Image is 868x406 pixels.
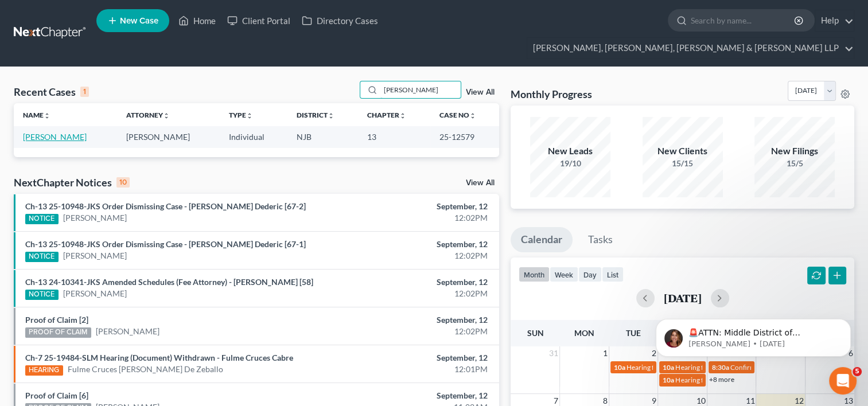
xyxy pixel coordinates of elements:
a: Proof of Claim [2] [25,315,88,325]
a: Proof of Claim [6] [25,391,88,400]
a: Chapterunfold_more [367,111,406,119]
td: NJB [287,126,358,147]
div: New Leads [530,145,610,158]
a: View All [466,179,495,187]
div: 19/10 [530,158,610,169]
span: Hearing for [PERSON_NAME] & [PERSON_NAME] [675,376,826,384]
div: 12:02PM [341,288,488,299]
a: Ch-13 25-10948-JKS Order Dismissing Case - [PERSON_NAME] Dederic [67-1] [25,239,306,249]
div: New Filings [754,145,835,158]
a: Ch-7 25-19484-SLM Hearing (Document) Withdrawn - Fulme Cruces Cabre [25,353,293,362]
iframe: Intercom live chat [829,367,857,395]
div: PROOF OF CLAIM [25,327,91,338]
div: NOTICE [25,214,59,224]
a: Attorneyunfold_more [126,111,170,119]
td: 13 [358,126,430,147]
div: 15/15 [643,158,723,169]
span: 10a [614,363,625,372]
i: unfold_more [469,112,476,119]
td: Individual [220,126,287,147]
a: Tasks [578,227,623,252]
a: [PERSON_NAME] [63,250,127,261]
span: 10a [663,376,674,384]
a: Home [173,10,221,31]
div: HEARING [25,365,63,376]
span: Tue [626,328,641,338]
div: NOTICE [25,290,59,300]
td: [PERSON_NAME] [117,126,220,147]
a: Client Portal [221,10,296,31]
div: NextChapter Notices [14,175,130,189]
h3: Monthly Progress [511,87,592,101]
a: Help [815,10,854,31]
div: 12:02PM [341,326,488,337]
span: Sun [527,328,544,338]
span: 1 [602,346,609,360]
h2: [DATE] [664,292,702,304]
a: Directory Cases [296,10,384,31]
a: Calendar [511,227,573,252]
a: Typeunfold_more [229,111,253,119]
a: [PERSON_NAME], [PERSON_NAME], [PERSON_NAME] & [PERSON_NAME] LLP [527,38,854,58]
span: New Case [120,17,158,25]
i: unfold_more [246,112,253,119]
i: unfold_more [44,112,50,119]
div: NOTICE [25,252,59,262]
a: View All [466,88,495,96]
a: Districtunfold_more [297,111,334,119]
div: 12:01PM [341,364,488,375]
div: September, 12 [341,352,488,364]
i: unfold_more [163,112,170,119]
div: 12:02PM [341,212,488,224]
a: Case Nounfold_more [439,111,476,119]
div: Recent Cases [14,85,89,99]
input: Search by name... [691,10,796,31]
a: [PERSON_NAME] [96,326,159,337]
a: Nameunfold_more [23,111,50,119]
a: Ch-13 25-10948-JKS Order Dismissing Case - [PERSON_NAME] Dederic [67-2] [25,201,306,211]
a: Ch-13 24-10341-JKS Amended Schedules (Fee Attorney) - [PERSON_NAME] [58] [25,277,313,287]
span: 31 [548,346,559,360]
div: September, 12 [341,201,488,212]
a: +8 more [709,375,734,384]
span: Mon [574,328,594,338]
iframe: Intercom notifications message [639,295,868,375]
a: [PERSON_NAME] [63,288,127,299]
button: week [550,267,578,282]
div: September, 12 [341,390,488,401]
div: 12:02PM [341,250,488,261]
div: 1 [80,87,89,97]
div: September, 12 [341,239,488,250]
div: September, 12 [341,314,488,326]
i: unfold_more [328,112,334,119]
button: list [602,267,624,282]
button: month [519,267,550,282]
td: 25-12579 [430,126,500,147]
span: 5 [853,367,862,376]
div: 15/5 [754,158,835,169]
a: Fulme Cruces [PERSON_NAME] De Zeballo [68,364,223,375]
span: Hearing for [PERSON_NAME] [626,363,716,372]
button: day [578,267,602,282]
a: [PERSON_NAME] [63,212,127,224]
div: September, 12 [341,276,488,288]
a: [PERSON_NAME] [23,132,87,142]
i: unfold_more [399,112,406,119]
div: 10 [116,177,130,188]
div: New Clients [643,145,723,158]
input: Search by name... [380,81,461,98]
